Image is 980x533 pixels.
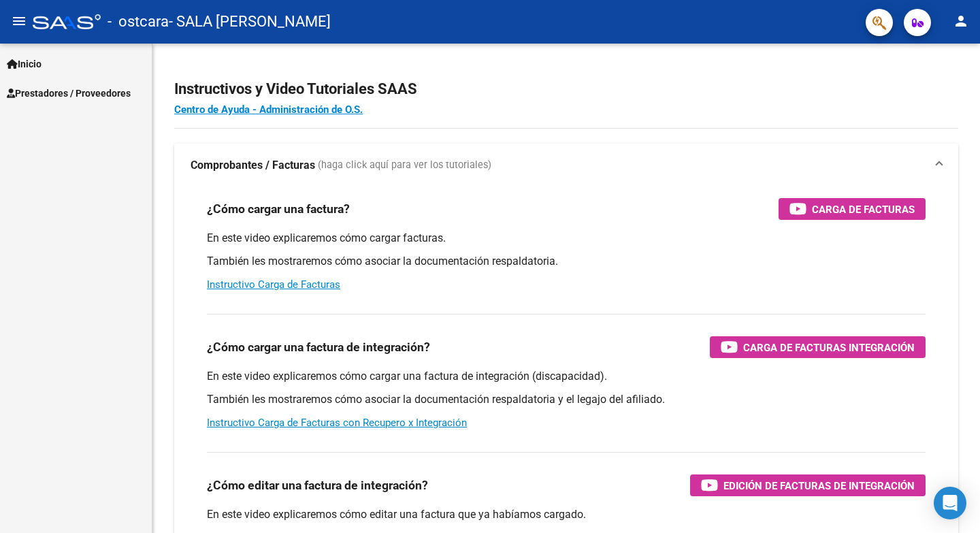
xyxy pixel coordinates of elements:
span: - ostcara [108,7,169,37]
h3: ¿Cómo cargar una factura? [207,199,350,219]
a: Centro de Ayuda - Administración de O.S. [174,103,363,116]
span: Edición de Facturas de integración [723,477,915,494]
div: Open Intercom Messenger [934,487,966,519]
mat-expansion-panel-header: Comprobantes / Facturas (haga click aquí para ver los tutoriales) [174,144,958,187]
p: También les mostraremos cómo asociar la documentación respaldatoria y el legajo del afiliado. [207,392,926,407]
a: Instructivo Carga de Facturas [207,278,340,291]
a: Instructivo Carga de Facturas con Recupero x Integración [207,417,467,429]
span: Prestadores / Proveedores [7,86,131,101]
h2: Instructivos y Video Tutoriales SAAS [174,76,958,102]
p: También les mostraremos cómo asociar la documentación respaldatoria. [207,254,926,269]
h3: ¿Cómo cargar una factura de integración? [207,338,430,357]
span: - SALA [PERSON_NAME] [169,7,331,37]
h3: ¿Cómo editar una factura de integración? [207,476,428,495]
mat-icon: menu [11,13,27,29]
span: (haga click aquí para ver los tutoriales) [318,158,491,173]
strong: Comprobantes / Facturas [191,158,315,173]
span: Inicio [7,56,42,71]
p: En este video explicaremos cómo cargar una factura de integración (discapacidad). [207,369,926,384]
button: Carga de Facturas Integración [710,336,926,358]
p: En este video explicaremos cómo cargar facturas. [207,231,926,246]
span: Carga de Facturas [812,201,915,218]
mat-icon: person [953,13,969,29]
span: Carga de Facturas Integración [743,339,915,356]
button: Carga de Facturas [779,198,926,220]
p: En este video explicaremos cómo editar una factura que ya habíamos cargado. [207,507,926,522]
button: Edición de Facturas de integración [690,474,926,496]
